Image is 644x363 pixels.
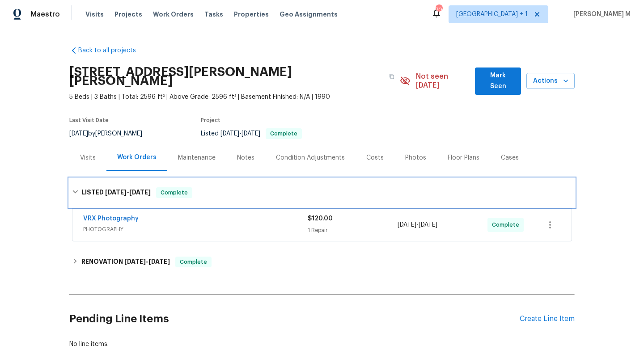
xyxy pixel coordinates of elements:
div: Costs [366,153,384,162]
div: Cases [501,153,519,162]
h2: Pending Line Items [69,298,520,340]
div: Work Orders [117,153,157,162]
span: Visits [85,10,104,19]
div: Maintenance [178,153,216,162]
span: Properties [234,10,269,19]
span: [PERSON_NAME] M [570,10,631,19]
span: [DATE] [69,131,88,137]
div: Condition Adjustments [276,153,345,162]
span: Geo Assignments [280,10,338,19]
span: PHOTOGRAPHY [83,225,308,234]
span: Mark Seen [482,70,514,92]
span: Complete [267,131,301,136]
span: [DATE] [220,131,239,137]
span: [DATE] [398,222,416,228]
div: No line items. [69,340,575,349]
div: Floor Plans [448,153,479,162]
div: 1 Repair [308,226,398,235]
span: Tasks [204,11,223,17]
span: - [398,220,437,229]
div: LISTED [DATE]-[DATE]Complete [69,178,575,207]
div: Notes [237,153,254,162]
span: - [124,258,170,265]
span: 5 Beds | 3 Baths | Total: 2596 ft² | Above Grade: 2596 ft² | Basement Finished: N/A | 1990 [69,93,400,101]
h2: [STREET_ADDRESS][PERSON_NAME][PERSON_NAME] [69,68,384,85]
button: Copy Address [384,68,400,84]
a: Back to all projects [69,46,155,55]
span: [DATE] [241,131,260,137]
span: - [105,189,151,195]
span: [DATE] [124,258,146,265]
span: Listed [201,131,302,137]
a: VRX Photography [83,215,139,222]
span: - [220,131,260,137]
span: Last Visit Date [69,118,109,123]
span: Complete [176,257,211,266]
button: Actions [526,73,575,89]
span: [DATE] [148,258,170,265]
h6: RENOVATION [81,257,170,267]
div: Create Line Item [520,315,575,323]
span: Work Orders [153,10,194,19]
span: Projects [114,10,142,19]
span: Maestro [30,10,60,19]
button: Mark Seen [475,68,521,95]
span: [DATE] [129,189,151,195]
span: [GEOGRAPHIC_DATA] + 1 [456,10,528,19]
div: Visits [80,153,96,162]
span: [DATE] [105,189,127,195]
div: by [PERSON_NAME] [69,128,153,139]
h6: LISTED [81,187,151,198]
span: Actions [534,76,568,87]
div: Photos [405,153,426,162]
span: Project [201,118,220,123]
span: Not seen [DATE] [416,72,470,90]
span: Complete [157,188,191,197]
div: 70 [436,5,442,14]
div: RENOVATION [DATE]-[DATE]Complete [69,251,575,273]
span: Complete [492,220,523,229]
span: $120.00 [308,215,333,222]
span: [DATE] [419,222,437,228]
